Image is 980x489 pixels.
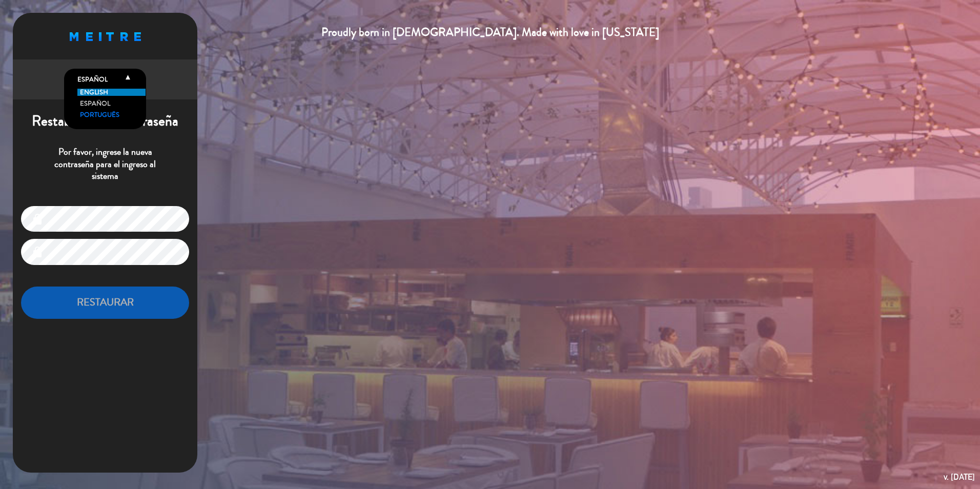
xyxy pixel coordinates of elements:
[77,89,146,96] a: English
[21,287,189,319] button: RESTAURAR
[944,470,975,484] div: v. [DATE]
[31,246,44,258] i: lock
[75,74,108,85] span: Español
[13,113,197,130] h1: Restablezca su contraseña
[21,146,189,182] p: Por favor, ingrese la nueva contraseña para el ingreso al sistema
[31,213,44,226] i: lock
[77,111,146,118] a: Português
[77,100,146,107] a: Español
